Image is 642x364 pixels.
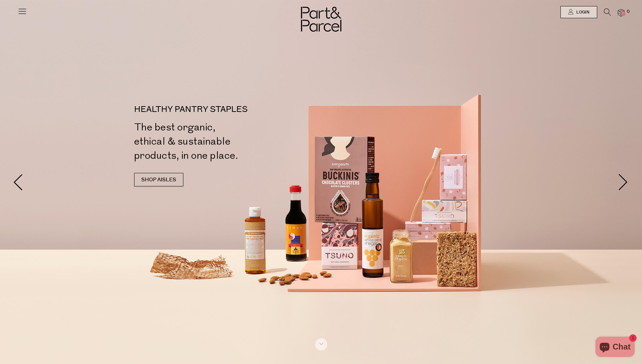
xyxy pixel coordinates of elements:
[134,120,324,163] h2: The best organic, ethical & sustainable products, in one place.
[575,9,589,15] span: Login
[560,6,597,18] a: Login
[625,9,631,15] span: 0
[134,173,183,186] a: SHOP AISLES
[134,105,324,114] p: HEALTHY PANTRY STAPLES
[593,337,637,359] inbox-online-store-chat: Shopify online store chat
[301,7,341,32] img: Part&Parcel
[618,9,624,16] a: 0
